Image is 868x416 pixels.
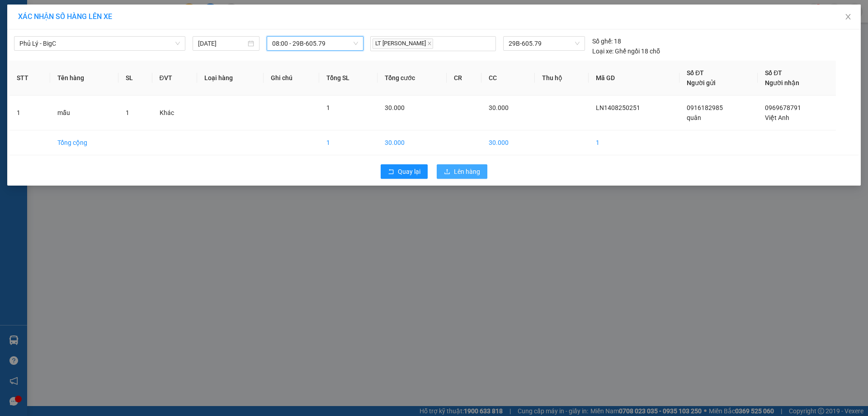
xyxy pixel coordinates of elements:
[126,109,129,116] span: 1
[319,130,377,155] td: 1
[592,46,660,56] div: Ghế ngồi 18 chỗ
[381,164,428,179] button: rollbackQuay lại
[385,104,405,111] span: 30.000
[535,61,589,96] th: Thu hộ
[152,96,197,130] td: Khác
[687,114,701,121] span: quân
[687,79,716,86] span: Người gửi
[50,96,119,130] td: mẫu
[272,37,358,50] span: 08:00 - 29B-605.79
[437,164,487,179] button: uploadLên hàng
[454,167,480,177] span: Lên hàng
[481,130,535,155] td: 30.000
[765,104,801,111] span: 0969678791
[687,104,723,111] span: 0916182985
[444,168,450,176] span: upload
[197,61,264,96] th: Loại hàng
[844,13,852,20] span: close
[589,61,679,96] th: Mã GD
[118,61,152,96] th: SL
[596,104,640,111] span: LN1408250251
[264,61,320,96] th: Ghi chú
[50,61,119,96] th: Tên hàng
[765,79,799,86] span: Người nhận
[388,168,394,176] span: rollback
[589,130,679,155] td: 1
[319,61,377,96] th: Tổng SL
[377,130,447,155] td: 30.000
[509,37,579,50] span: 29B-605.79
[326,104,330,111] span: 1
[481,61,535,96] th: CC
[592,36,613,46] span: Số ghế:
[9,61,50,96] th: STT
[198,38,246,48] input: 15/08/2025
[398,167,420,177] span: Quay lại
[447,61,481,96] th: CR
[50,130,119,155] td: Tổng cộng
[765,69,782,77] span: Số ĐT
[19,37,180,50] span: Phủ Lý - BigC
[427,41,432,46] span: close
[592,46,613,56] span: Loại xe:
[489,104,509,111] span: 30.000
[152,61,197,96] th: ĐVT
[592,36,621,46] div: 18
[373,38,433,49] span: LT [PERSON_NAME]
[18,12,112,21] span: XÁC NHẬN SỐ HÀNG LÊN XE
[835,5,861,30] button: Close
[687,69,704,77] span: Số ĐT
[9,96,50,130] td: 1
[765,114,789,121] span: Việt Anh
[377,61,447,96] th: Tổng cước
